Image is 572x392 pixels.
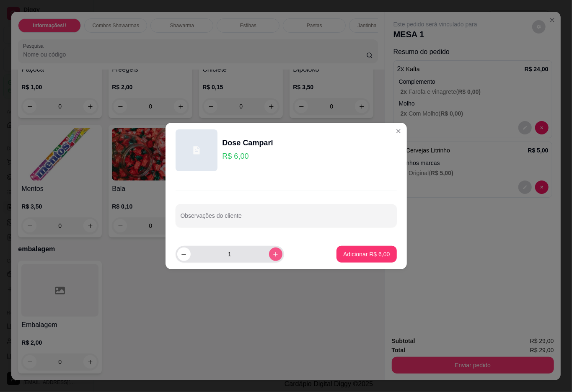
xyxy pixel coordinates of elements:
button: Adicionar R$ 6,00 [336,246,396,263]
input: Observações do cliente [181,215,392,223]
p: Adicionar R$ 6,00 [343,250,390,258]
div: Dose Campari [223,137,273,149]
button: increase-product-quantity [269,248,282,261]
button: decrease-product-quantity [177,248,191,261]
button: Close [392,124,405,138]
p: R$ 6,00 [223,150,273,162]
